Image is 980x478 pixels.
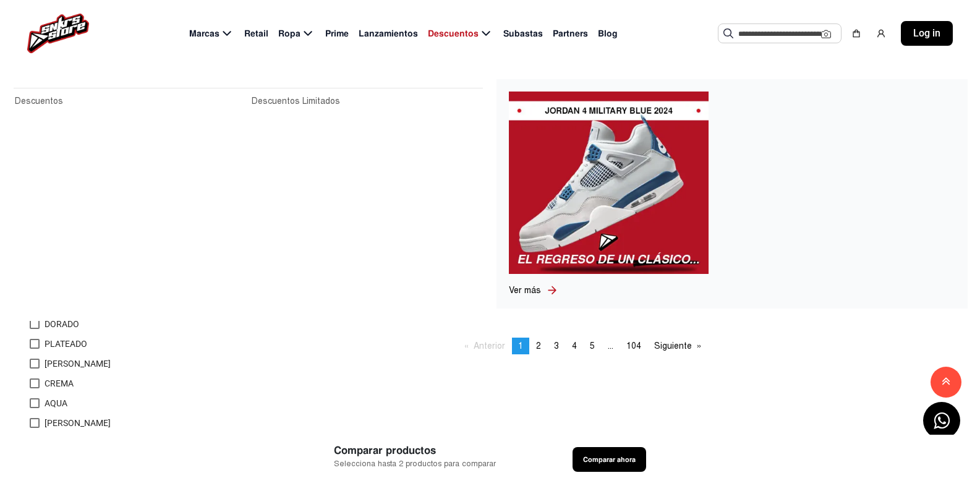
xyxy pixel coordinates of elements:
[553,27,588,40] span: Partners
[598,27,618,40] span: Blog
[572,341,577,351] span: 4
[518,341,523,351] span: 1
[851,28,861,38] img: shopping
[189,27,219,40] span: Marcas
[590,341,595,351] span: 5
[458,338,708,354] ul: Pagination
[723,28,733,38] img: Buscar
[27,14,89,53] img: logo
[626,341,641,351] span: 104
[45,418,111,428] span: [PERSON_NAME]
[648,338,707,354] a: Siguiente page
[252,95,481,108] a: Descuentos Limitados
[45,339,87,349] span: PLATEADO
[554,341,559,351] span: 3
[821,29,831,39] img: Cámara
[509,284,546,297] a: Ver más
[536,341,541,351] span: 2
[334,443,496,458] span: Comparar productos
[45,398,67,408] span: AQUA
[573,447,646,472] button: Comparar ahora
[334,458,496,470] span: Selecciona hasta 2 productos para comparar
[474,341,505,351] span: Anterior
[503,27,543,40] span: Subastas
[45,319,79,329] span: DORADO
[876,28,886,38] img: user
[45,359,111,369] span: [PERSON_NAME]
[45,378,74,388] span: CREMA
[15,95,244,108] a: Descuentos
[428,27,479,40] span: Descuentos
[325,27,349,40] span: Prime
[244,27,268,40] span: Retail
[608,341,613,351] span: ...
[913,26,940,41] span: Log in
[278,27,300,40] span: Ropa
[359,27,418,40] span: Lanzamientos
[509,285,541,296] span: Ver más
